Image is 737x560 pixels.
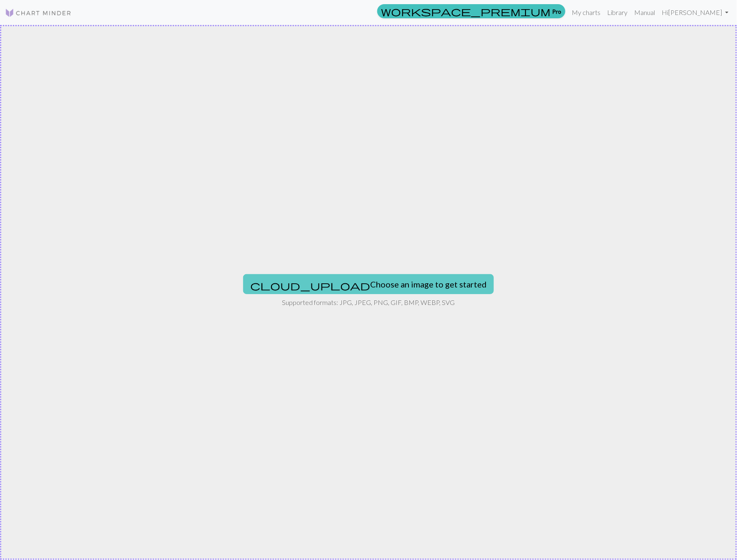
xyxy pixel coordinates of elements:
[250,280,370,291] span: cloud_upload
[243,274,494,294] button: Choose an image to get started
[631,4,659,21] a: Manual
[659,4,732,21] a: Hi[PERSON_NAME]
[377,4,565,18] a: Pro
[381,5,551,17] span: workspace_premium
[604,4,631,21] a: Library
[5,8,72,18] img: Logo
[282,297,455,307] p: Supported formats: JPG, JPEG, PNG, GIF, BMP, WEBP, SVG
[569,4,604,21] a: My charts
